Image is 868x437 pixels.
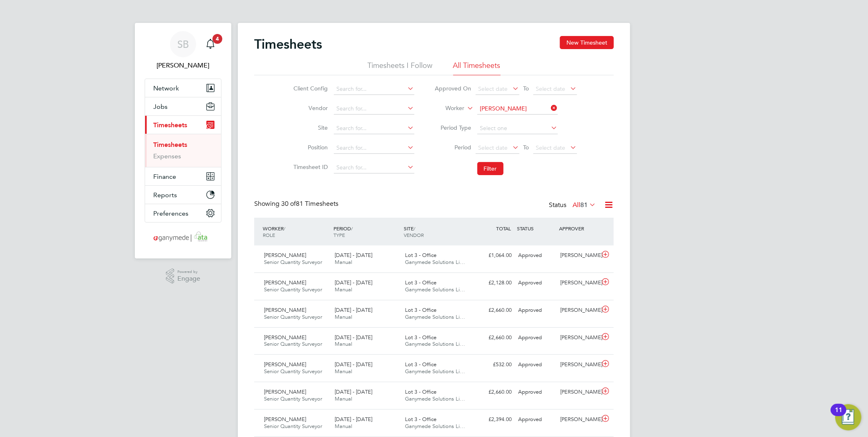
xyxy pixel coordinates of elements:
[261,221,331,242] div: WORKER
[472,249,515,262] div: £1,064.00
[557,331,600,345] div: [PERSON_NAME]
[333,232,345,238] span: TYPE
[264,395,322,402] span: Senior Quantity Surveyor
[515,385,557,399] div: Approved
[557,304,600,317] div: [PERSON_NAME]
[521,142,532,153] span: To
[202,31,219,57] a: 4
[166,268,201,284] a: Powered byEngage
[405,259,465,266] span: Ganymede Solutions Li…
[264,252,306,259] span: [PERSON_NAME]
[254,200,340,208] div: Showing
[835,404,861,430] button: Open Resource Center, 11 new notifications
[264,368,322,375] span: Senior Quantity Surveyor
[549,200,597,211] div: Status
[291,163,328,171] label: Timesheet ID
[536,144,566,151] span: Select date
[263,232,275,238] span: ROLE
[515,249,557,262] div: Approved
[573,201,596,209] label: All
[335,416,372,423] span: [DATE] - [DATE]
[264,416,306,423] span: [PERSON_NAME]
[145,116,221,134] button: Timesheets
[472,413,515,426] div: £2,394.00
[351,225,353,232] span: /
[135,23,231,259] nav: Main navigation
[435,124,472,131] label: Period Type
[335,252,372,259] span: [DATE] - [DATE]
[291,144,328,151] label: Position
[405,423,465,430] span: Ganymede Solutions Li…
[153,121,187,129] span: Timesheets
[177,268,200,275] span: Powered by
[264,334,306,341] span: [PERSON_NAME]
[477,123,558,134] input: Select one
[335,388,372,395] span: [DATE] - [DATE]
[145,186,221,204] button: Reports
[405,368,465,375] span: Ganymede Solutions Li…
[405,334,437,341] span: Lot 3 - Office
[145,167,221,185] button: Finance
[153,191,177,199] span: Reports
[153,173,176,180] span: Finance
[405,313,465,320] span: Ganymede Solutions Li…
[515,276,557,290] div: Approved
[291,124,328,131] label: Site
[151,231,215,244] img: ganymedesolutions-logo-retina.png
[435,85,472,92] label: Approved On
[472,304,515,317] div: £2,660.00
[477,103,558,115] input: Search for...
[405,286,465,293] span: Ganymede Solutions Li…
[472,385,515,399] div: £2,660.00
[335,423,352,430] span: Manual
[405,416,437,423] span: Lot 3 - Office
[428,104,465,113] label: Worker
[515,358,557,372] div: Approved
[254,36,322,52] h2: Timesheets
[557,413,600,426] div: [PERSON_NAME]
[515,304,557,317] div: Approved
[515,413,557,426] div: Approved
[145,231,221,244] a: Go to home page
[335,361,372,368] span: [DATE] - [DATE]
[145,204,221,222] button: Preferences
[177,39,189,50] span: SB
[335,368,352,375] span: Manual
[405,395,465,402] span: Ganymede Solutions Li…
[515,221,557,236] div: STATUS
[335,279,372,286] span: [DATE] - [DATE]
[335,286,352,293] span: Manual
[835,410,842,421] div: 11
[335,395,352,402] span: Manual
[405,252,437,259] span: Lot 3 - Office
[515,331,557,345] div: Approved
[335,334,372,341] span: [DATE] - [DATE]
[153,209,188,217] span: Preferences
[496,225,511,232] span: TOTAL
[153,84,179,92] span: Network
[334,162,414,173] input: Search for...
[479,144,508,151] span: Select date
[368,61,433,75] li: Timesheets I Follow
[435,144,472,151] label: Period
[536,85,566,92] span: Select date
[264,286,322,293] span: Senior Quantity Surveyor
[472,276,515,290] div: £2,128.00
[177,275,200,282] span: Engage
[405,340,465,347] span: Ganymede Solutions Li…
[153,141,187,149] a: Timesheets
[557,385,600,399] div: [PERSON_NAME]
[213,34,222,44] span: 4
[557,276,600,290] div: [PERSON_NAME]
[335,313,352,320] span: Manual
[557,358,600,372] div: [PERSON_NAME]
[479,85,508,92] span: Select date
[334,83,414,95] input: Search for...
[557,221,600,236] div: APPROVER
[405,279,437,286] span: Lot 3 - Office
[264,423,322,430] span: Senior Quantity Surveyor
[405,306,437,313] span: Lot 3 - Office
[264,259,322,266] span: Senior Quantity Surveyor
[335,259,352,266] span: Manual
[405,361,437,368] span: Lot 3 - Office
